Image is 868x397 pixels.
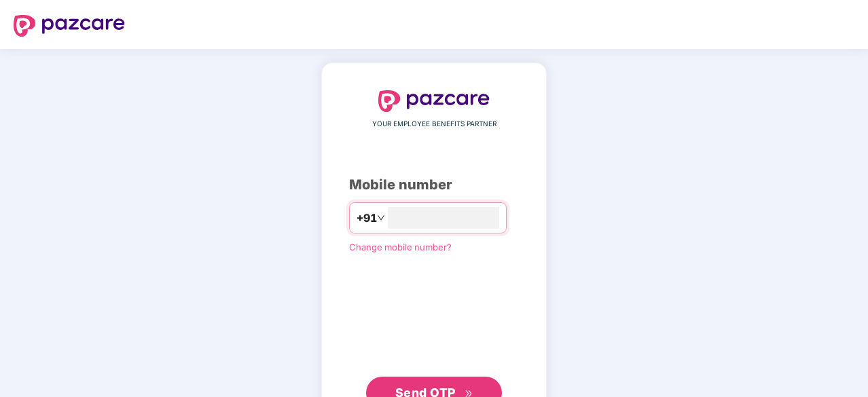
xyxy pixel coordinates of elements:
div: Mobile number [349,174,519,195]
img: logo [378,90,490,112]
span: YOUR EMPLOYEE BENEFITS PARTNER [372,119,496,130]
span: +91 [357,210,377,227]
a: Change mobile number? [349,242,452,252]
span: down [377,214,385,222]
img: logo [14,15,125,37]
